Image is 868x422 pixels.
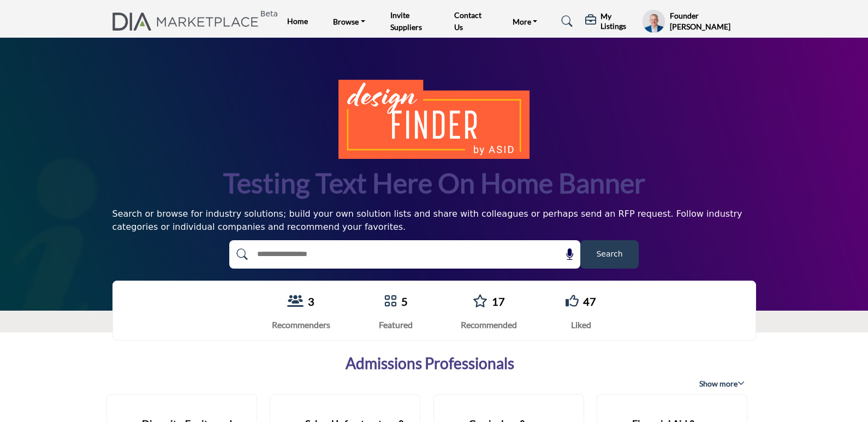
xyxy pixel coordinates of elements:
[379,318,413,331] div: Featured
[585,11,637,31] div: My Listings
[346,354,514,373] a: Admissions Professionals
[566,318,596,331] div: Liked
[492,295,505,308] a: 17
[401,295,408,308] a: 5
[390,10,422,32] a: Invite Suppliers
[454,10,481,32] a: Contact Us
[566,294,579,307] i: Go to Liked
[642,9,665,33] button: Show hide supplier dropdown
[287,16,308,26] a: Home
[272,318,330,331] div: Recommenders
[112,13,265,31] a: Beta
[325,14,373,29] a: Browse
[338,80,530,158] img: image
[461,318,517,331] div: Recommended
[601,11,637,31] h5: My Listings
[596,248,622,260] span: Search
[287,294,304,309] a: View Recommenders
[580,240,639,269] button: Search
[699,378,745,389] span: Show more
[670,10,756,32] h5: Founder [PERSON_NAME]
[505,14,545,29] a: More
[551,13,580,30] a: Search
[583,295,596,308] a: 47
[112,13,265,31] img: Site Logo
[384,294,397,309] a: Go to Featured
[260,9,278,19] h6: Beta
[308,295,314,308] a: 3
[223,165,645,201] h1: Testing text here on home banner
[112,207,756,234] div: Search or browse for industry solutions; build your own solution lists and share with colleagues ...
[473,294,487,309] a: Go to Recommended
